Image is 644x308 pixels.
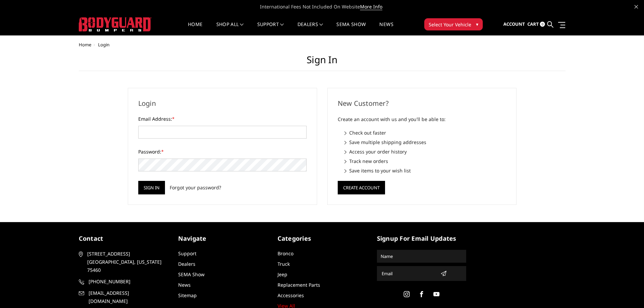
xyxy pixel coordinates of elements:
[344,167,506,174] li: Save items to your wish list
[89,289,167,305] span: [EMAIL_ADDRESS][DOMAIN_NAME]
[476,21,478,28] span: ▾
[527,21,539,27] span: Cart
[138,98,307,109] h2: Login
[424,18,483,30] button: Select Your Vehicle
[278,282,320,288] a: Replacement Parts
[360,3,382,10] a: More Info
[378,251,465,262] input: Name
[79,278,168,286] a: [PHONE_NUMBER]
[429,21,471,28] span: Select Your Vehicle
[503,21,525,27] span: Account
[344,139,506,146] li: Save multiple shipping addresses
[170,184,221,191] a: Forgot your password?
[87,250,166,274] span: [STREET_ADDRESS] [GEOGRAPHIC_DATA], [US_STATE] 75460
[338,98,506,109] h2: New Customer?
[188,22,202,35] a: Home
[138,148,307,155] label: Password:
[338,184,385,190] a: Create Account
[540,22,545,27] span: 0
[178,292,197,299] a: Sitemap
[336,22,366,35] a: SEMA Show
[178,261,195,267] a: Dealers
[178,234,267,243] h5: Navigate
[503,15,525,33] a: Account
[98,42,110,48] span: Login
[297,22,323,35] a: Dealers
[344,129,506,136] li: Check out faster
[79,17,151,31] img: BODYGUARD BUMPERS
[178,250,196,257] a: Support
[216,22,244,35] a: shop all
[527,15,545,33] a: Cart 0
[79,42,91,48] a: Home
[338,115,506,123] p: Create an account with us and you'll be able to:
[79,289,168,305] a: [EMAIL_ADDRESS][DOMAIN_NAME]
[344,148,506,155] li: Access your order history
[379,22,393,35] a: News
[278,271,287,278] a: Jeep
[89,278,167,286] span: [PHONE_NUMBER]
[278,261,290,267] a: Truck
[338,181,385,194] button: Create Account
[278,234,367,243] h5: Categories
[178,271,205,278] a: SEMA Show
[79,234,168,243] h5: contact
[344,158,506,165] li: Track new orders
[178,282,191,288] a: News
[79,54,566,71] h1: Sign in
[379,268,438,279] input: Email
[377,234,466,243] h5: signup for email updates
[278,292,304,299] a: Accessories
[278,250,293,257] a: Bronco
[138,181,165,194] input: Sign in
[257,22,284,35] a: Support
[138,115,307,122] label: Email Address:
